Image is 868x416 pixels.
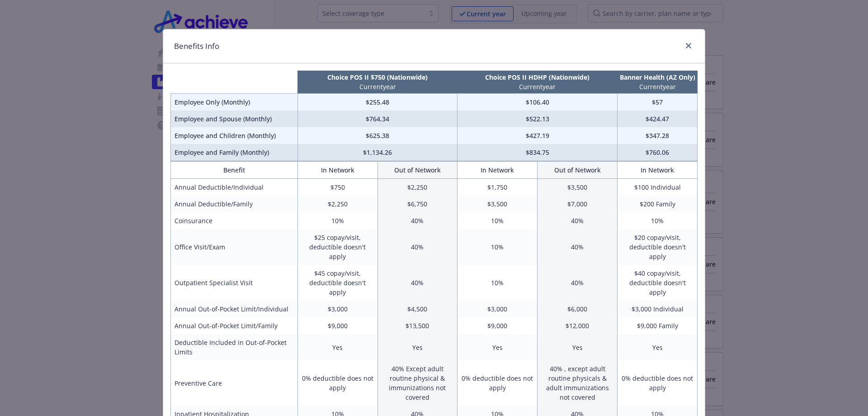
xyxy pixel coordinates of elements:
[458,110,618,127] td: $522.13
[458,317,538,334] td: $9,000
[297,144,458,161] td: $1,134.26
[459,82,616,91] p: Current year
[458,301,538,317] td: $3,000
[297,127,458,144] td: $625.38
[171,360,298,406] td: Preventive Care
[297,229,377,265] td: $25 copay/visit, deductible doesn't apply
[377,265,458,301] td: 40%
[618,265,698,301] td: $40 copay/visit, deductible doesn't apply
[377,196,458,212] td: $6,750
[618,301,698,317] td: $3,000 Individual
[458,94,618,111] td: $106.40
[538,212,618,229] td: 40%
[458,334,538,360] td: Yes
[619,72,696,82] p: Banner Health (AZ Only)
[618,360,698,406] td: 0% deductible does not apply
[377,301,458,317] td: $4,500
[458,179,538,196] td: $1,750
[458,196,538,212] td: $3,500
[538,301,618,317] td: $6,000
[377,334,458,360] td: Yes
[297,196,377,212] td: $2,250
[297,334,377,360] td: Yes
[297,94,458,111] td: $255.48
[377,179,458,196] td: $2,250
[618,162,698,179] th: In Network
[171,334,298,360] td: Deductible Included in Out-of-Pocket Limits
[458,162,538,179] th: In Network
[171,162,298,179] th: Benefit
[297,317,377,334] td: $9,000
[377,360,458,406] td: 40% Except adult routine physical & immunizations not covered
[171,317,298,334] td: Annual Out-of-Pocket Limit/Family
[618,229,698,265] td: $20 copay/visit, deductible doesn't apply
[297,265,377,301] td: $45 copay/visit, deductible doesn't apply
[618,212,698,229] td: 10%
[299,72,456,82] p: Choice POS II $750 (Nationwide)
[297,360,377,406] td: 0% deductible does not apply
[174,40,219,52] h1: Benefits Info
[377,212,458,229] td: 40%
[171,265,298,301] td: Outpatient Specialist Visit
[538,179,618,196] td: $3,500
[538,334,618,360] td: Yes
[171,110,298,127] td: Employee and Spouse (Monthly)
[297,162,377,179] th: In Network
[458,212,538,229] td: 10%
[458,127,618,144] td: $427.19
[459,72,616,82] p: Choice POS II HDHP (Nationwide)
[297,212,377,229] td: 10%
[297,110,458,127] td: $764.34
[171,94,298,111] td: Employee Only (Monthly)
[171,127,298,144] td: Employee and Children (Monthly)
[538,196,618,212] td: $7,000
[618,334,698,360] td: Yes
[538,317,618,334] td: $12,000
[297,301,377,317] td: $3,000
[458,144,618,161] td: $834.75
[458,229,538,265] td: 10%
[618,127,698,144] td: $347.28
[618,317,698,334] td: $9,000 Family
[377,229,458,265] td: 40%
[618,179,698,196] td: $100 Individual
[171,179,298,196] td: Annual Deductible/Individual
[618,110,698,127] td: $424.47
[618,196,698,212] td: $200 Family
[538,360,618,406] td: 40% , except adult routine physicals & adult immunizations not covered
[377,162,458,179] th: Out of Network
[171,196,298,212] td: Annual Deductible/Family
[538,229,618,265] td: 40%
[377,317,458,334] td: $13,500
[618,94,698,111] td: $57
[538,265,618,301] td: 40%
[458,360,538,406] td: 0% deductible does not apply
[683,40,694,51] a: close
[171,301,298,317] td: Annual Out-of-Pocket Limit/Individual
[171,71,298,94] th: intentionally left blank
[619,82,696,91] p: Current year
[171,229,298,265] td: Office Visit/Exam
[618,144,698,161] td: $760.06
[171,212,298,229] td: Coinsurance
[538,162,618,179] th: Out of Network
[297,179,377,196] td: $750
[458,265,538,301] td: 10%
[299,82,456,91] p: Current year
[171,144,298,161] td: Employee and Family (Monthly)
